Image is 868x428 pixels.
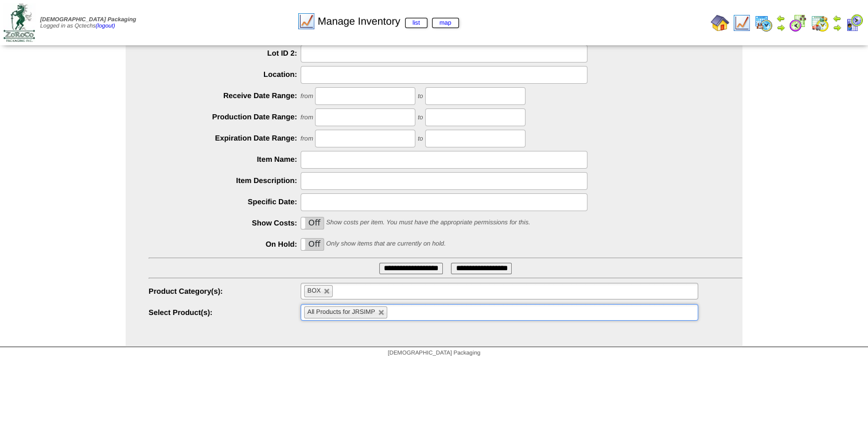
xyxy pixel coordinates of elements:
img: zoroco-logo-small.webp [3,3,35,42]
label: Lot ID 2: [149,49,301,57]
img: arrowleft.gif [776,14,785,23]
a: list [405,18,427,28]
a: map [432,18,459,28]
span: Show costs per item. You must have the appropriate permissions for this. [326,219,530,226]
span: Only show items that are currently on hold. [326,240,445,247]
span: from [301,114,313,121]
img: calendarprod.gif [754,14,773,32]
label: Production Date Range: [149,112,301,121]
label: Specific Date: [149,197,301,206]
span: from [301,93,313,100]
span: BOX [308,287,321,294]
img: calendarblend.gif [789,14,807,32]
span: Manage Inventory [318,15,459,28]
label: Location: [149,70,301,79]
label: Item Name: [149,155,301,164]
img: calendarinout.gif [811,14,829,32]
img: arrowright.gif [832,23,842,32]
img: arrowleft.gif [832,14,842,23]
span: [DEMOGRAPHIC_DATA] Packaging [388,350,480,356]
span: to [418,114,423,121]
a: (logout) [96,23,115,29]
img: arrowright.gif [776,23,785,32]
span: to [418,93,423,100]
img: home.gif [711,14,729,32]
span: [DEMOGRAPHIC_DATA] Packaging [40,17,136,23]
label: Show Costs: [149,219,301,227]
span: to [418,135,423,142]
div: OnOff [301,217,324,229]
span: All Products for JRSIMP [308,309,375,316]
label: Item Description: [149,176,301,185]
img: line_graph.gif [297,12,316,30]
div: OnOff [301,238,324,251]
label: On Hold: [149,240,301,248]
span: Logged in as Qctechs [40,17,136,29]
label: Expiration Date Range: [149,134,301,142]
span: from [301,135,313,142]
label: Off [301,239,324,250]
img: line_graph.gif [733,14,751,32]
label: Off [301,217,324,229]
label: Select Product(s): [149,308,301,317]
label: Product Category(s): [149,287,301,295]
label: Receive Date Range: [149,91,301,100]
img: calendarcustomer.gif [845,14,863,32]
